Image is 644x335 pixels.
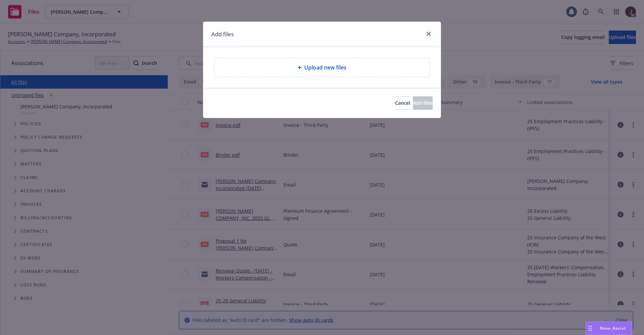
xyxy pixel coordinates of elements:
div: Drag to move [586,322,594,335]
span: Nova Assist [600,325,626,331]
button: Nova Assist [586,322,632,335]
h1: Add files [211,30,234,39]
span: Upload new files [304,63,346,71]
button: Cancel [395,96,410,110]
button: Add files [413,96,433,110]
a: close [425,30,433,38]
div: Upload new files [214,58,430,77]
span: Cancel [395,100,410,106]
span: Add files [413,100,433,106]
